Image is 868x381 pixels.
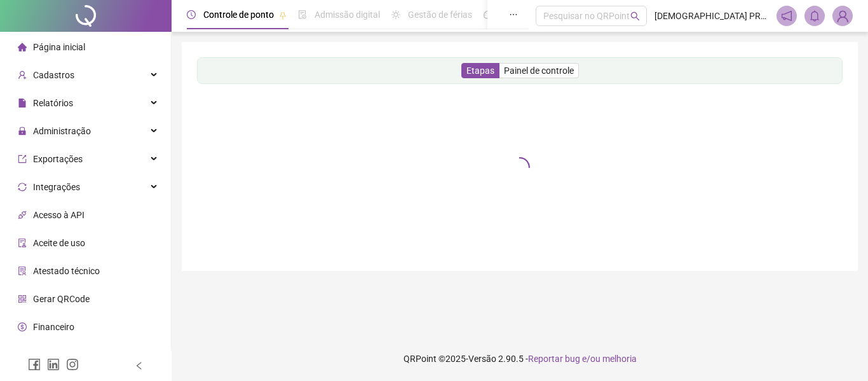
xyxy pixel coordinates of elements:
span: Admissão digital [315,10,380,20]
span: Gestão de férias [408,10,472,20]
span: Central de ajuda [33,350,97,360]
span: Administração [33,126,91,136]
span: Painel de controle [504,66,574,76]
span: left [135,361,144,370]
span: file-done [298,10,307,19]
span: notification [781,10,792,22]
span: dollar [18,322,27,331]
span: Cadastros [33,70,74,80]
span: audit [18,239,27,247]
img: 92426 [833,6,852,25]
span: clock-circle [187,10,196,19]
span: home [18,43,27,52]
span: Controle de ponto [203,10,274,20]
span: lock [18,127,27,135]
span: Aceite de uso [33,238,85,248]
span: ellipsis [509,10,518,19]
span: linkedin [47,358,60,371]
span: instagram [66,358,79,371]
span: Integrações [33,182,80,192]
span: Atestado técnico [33,266,100,276]
span: sun [391,10,400,19]
span: api [18,211,27,219]
span: Acesso à API [33,210,85,220]
span: export [18,155,27,163]
footer: QRPoint © 2025 - 2.90.5 - [172,336,868,381]
span: loading [506,153,534,181]
span: Financeiro [33,322,74,332]
span: Etapas [466,66,494,76]
span: bell [809,10,820,22]
span: Reportar bug e/ou melhoria [528,354,637,364]
span: dashboard [484,10,492,19]
span: file [18,99,27,107]
span: Gerar QRCode [33,294,90,304]
span: [DEMOGRAPHIC_DATA] PRATA - DMZ ADMINISTRADORA [654,9,769,23]
span: user-add [18,71,27,80]
span: Versão [468,354,496,364]
span: solution [18,267,27,275]
span: search [630,11,640,21]
span: facebook [28,358,41,371]
span: sync [18,183,27,191]
span: Exportações [33,154,83,164]
span: qrcode [18,294,27,303]
span: Página inicial [33,42,85,52]
span: pushpin [279,11,287,19]
span: Relatórios [33,98,73,108]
